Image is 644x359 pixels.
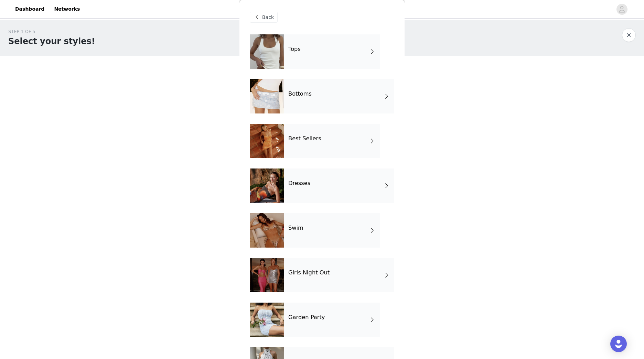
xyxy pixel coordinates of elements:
h4: Best Sellers [288,135,321,142]
h4: Tops [288,46,301,52]
a: Networks [50,1,84,17]
h4: Dresses [288,180,310,186]
h4: Girls Night Out [288,270,330,276]
div: Open Intercom Messenger [610,336,627,352]
div: STEP 1 OF 5 [8,28,95,35]
h4: Bottoms [288,91,312,97]
h4: Swim [288,225,303,231]
div: avatar [619,4,625,15]
a: Dashboard [11,1,49,17]
h4: Garden Party [288,314,325,320]
span: Back [262,14,274,21]
h1: Select your styles! [8,35,95,47]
